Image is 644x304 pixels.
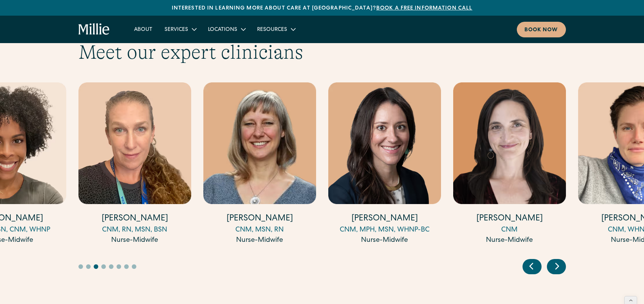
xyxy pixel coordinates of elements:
[328,82,441,246] a: [PERSON_NAME]CNM, MPH, MSN, WHNP-BCNurse-Midwife
[547,259,566,274] div: Next slide
[203,82,316,247] div: 6 / 17
[132,264,136,269] button: Go to slide 8
[524,26,558,34] div: Book now
[165,26,188,34] div: Services
[109,264,113,269] button: Go to slide 5
[86,264,91,269] button: Go to slide 2
[124,264,129,269] button: Go to slide 7
[78,40,566,64] h2: Meet our expert clinicians
[203,213,316,225] h4: [PERSON_NAME]
[251,23,301,35] div: Resources
[117,264,121,269] button: Go to slide 6
[257,26,287,34] div: Resources
[208,26,237,34] div: Locations
[158,23,202,35] div: Services
[202,23,251,35] div: Locations
[453,82,566,247] div: 8 / 17
[453,82,566,246] a: [PERSON_NAME]CNMNurse-Midwife
[328,213,441,225] h4: [PERSON_NAME]
[328,82,441,247] div: 7 / 17
[78,82,191,246] a: [PERSON_NAME]CNM, RN, MSN, BSNNurse-Midwife
[78,225,191,235] div: CNM, RN, MSN, BSN
[453,235,566,246] div: Nurse-Midwife
[203,235,316,246] div: Nurse-Midwife
[376,6,472,11] a: Book a free information call
[328,225,441,235] div: CNM, MPH, MSN, WHNP-BC
[128,23,158,35] a: About
[94,264,98,269] button: Go to slide 3
[517,22,566,37] a: Book now
[78,235,191,246] div: Nurse-Midwife
[78,82,191,247] div: 5 / 17
[78,213,191,225] h4: [PERSON_NAME]
[78,23,110,35] a: home
[328,235,441,246] div: Nurse-Midwife
[78,264,83,269] button: Go to slide 1
[453,213,566,225] h4: [PERSON_NAME]
[101,264,106,269] button: Go to slide 4
[453,225,566,235] div: CNM
[523,259,542,274] div: Previous slide
[203,225,316,235] div: CNM, MSN, RN
[203,82,316,246] a: [PERSON_NAME]CNM, MSN, RNNurse-Midwife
